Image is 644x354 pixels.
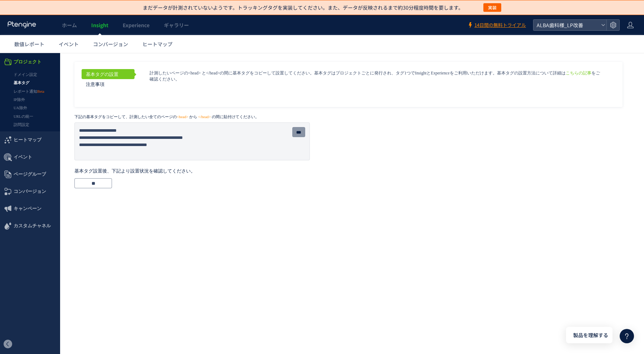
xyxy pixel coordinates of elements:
[62,21,77,29] span: ホーム
[14,147,42,164] span: キャンペーン
[82,26,135,36] a: 注意事項
[212,62,259,66] span: の間に貼付けてください。
[143,4,463,11] p: まだデータが計測されていないようです。トラッキングタグを実装してください。また、データが反映されるまで約30分程度時間を要します。
[91,21,108,29] span: Insight
[14,113,46,130] span: ページグループ
[82,16,135,26] a: 基本タグの設置
[198,62,211,66] span: </head>
[142,40,172,48] span: ヒートマップ
[123,21,150,29] span: Experience
[14,78,42,96] span: ヒートマップ
[74,61,630,67] strong: 下記の基本タグをコピーして、計測したい全てのページの
[566,18,591,23] a: こちらの記事
[474,22,526,29] span: 14日間の無料トライアル
[14,40,44,48] span: 数値レポート
[164,21,189,29] span: ギャラリー
[573,331,608,339] span: 製品を理解する
[93,40,128,48] span: コンバージョン
[150,17,603,30] p: 計測したいページの<head> と</head>の間に基本タグをコピーして設置してください。基本タグはプロジェクトごとに発行され、タグ1つでInsightとExperienceをご利用いただけま...
[177,62,188,66] span: <head>
[14,96,32,113] span: イベント
[14,164,51,181] span: カスタムチャネル
[488,3,497,12] span: 実装
[535,20,598,30] span: ALBA歯科様_LP改善
[59,40,79,48] span: イベント
[467,22,526,29] a: 14日間の無料トライアル
[14,130,46,147] span: コンバージョン
[74,115,630,122] h1: 基本タグ設置後、下記より設置状況を確認してください。
[189,62,197,66] span: から
[483,3,501,12] button: 実装
[14,0,42,18] span: プロジェクト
